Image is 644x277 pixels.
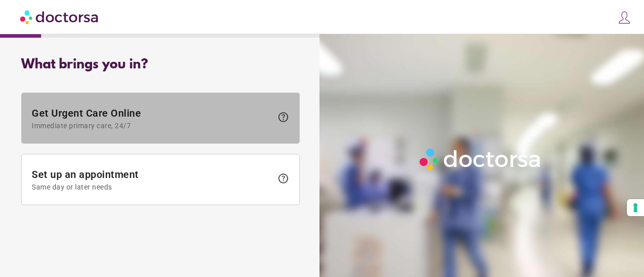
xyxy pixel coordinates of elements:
[416,145,545,173] img: Logo-Doctorsa-trans-White-partial-flat.png
[32,183,272,191] span: Same day or later needs
[627,199,644,216] button: Your consent preferences for tracking technologies
[617,11,631,25] img: icons8-customer-100.png
[20,6,100,28] img: Doctorsa.com
[277,172,289,184] span: help
[32,122,272,130] span: Immediate primary care, 24/7
[277,111,289,123] span: help
[32,107,272,130] span: Get Urgent Care Online
[32,168,272,191] span: Set up an appointment
[21,57,300,72] div: What brings you in?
